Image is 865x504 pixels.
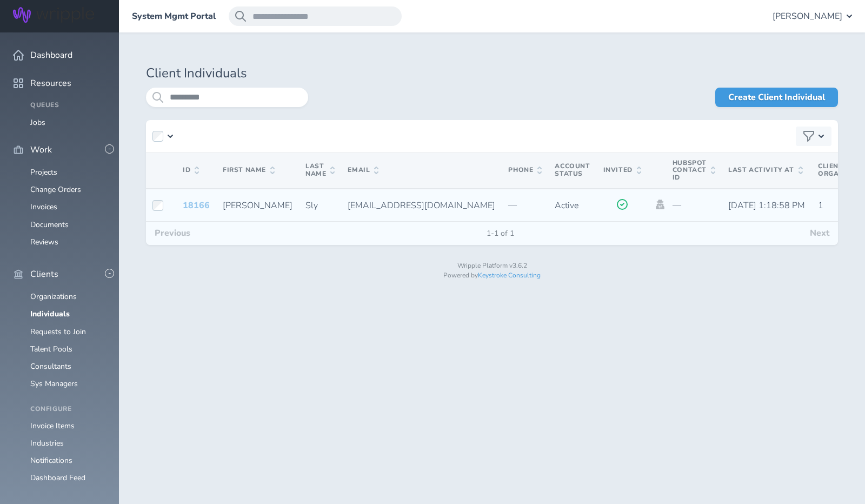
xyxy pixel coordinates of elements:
[728,200,805,211] span: [DATE] 1:18:58 PM
[30,145,52,155] span: Work
[30,309,70,319] a: Individuals
[508,167,542,174] span: Phone
[478,271,541,280] a: Keystroke Consulting
[30,237,58,247] a: Reviews
[30,202,57,212] a: Invoices
[30,438,64,448] a: Industries
[223,167,275,174] span: First Name
[801,222,838,244] button: Next
[146,66,838,81] h1: Client Individuals
[773,11,842,21] span: [PERSON_NAME]
[146,272,838,280] p: Powered by
[478,229,523,238] span: 1-1 of 1
[305,163,335,178] span: Last Name
[773,6,852,26] button: [PERSON_NAME]
[30,344,72,354] a: Talent Pools
[30,50,72,60] span: Dashboard
[223,200,292,211] span: [PERSON_NAME]
[508,201,542,210] p: —
[818,200,823,211] span: 1
[13,7,94,23] img: Wripple
[673,160,715,182] span: Hubspot Contact Id
[30,117,45,128] a: Jobs
[30,473,85,483] a: Dashboard Feed
[30,184,81,195] a: Change Orders
[183,200,210,211] a: 18166
[183,167,199,174] span: ID
[30,327,86,337] a: Requests to Join
[555,162,590,178] span: Account Status
[30,269,58,279] span: Clients
[603,167,641,174] span: Invited
[654,200,666,209] a: Impersonate
[30,379,78,389] a: Sys Managers
[30,421,75,431] a: Invoice Items
[348,200,495,211] span: [EMAIL_ADDRESS][DOMAIN_NAME]
[30,78,71,88] span: Resources
[146,222,199,244] button: Previous
[30,291,77,302] a: Organizations
[673,201,715,210] p: —
[132,11,216,21] a: System Mgmt Portal
[146,262,838,270] p: Wripple Platform v3.6.2
[30,167,57,177] a: Projects
[555,200,578,211] span: Active
[348,167,378,174] span: Email
[30,220,69,230] a: Documents
[30,102,106,109] h4: Queues
[30,455,72,466] a: Notifications
[728,167,803,174] span: Last Activity At
[105,144,114,154] button: -
[105,269,114,278] button: -
[30,406,106,413] h4: Configure
[305,200,318,211] span: Sly
[715,88,838,107] a: Create Client Individual
[30,361,71,372] a: Consultants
